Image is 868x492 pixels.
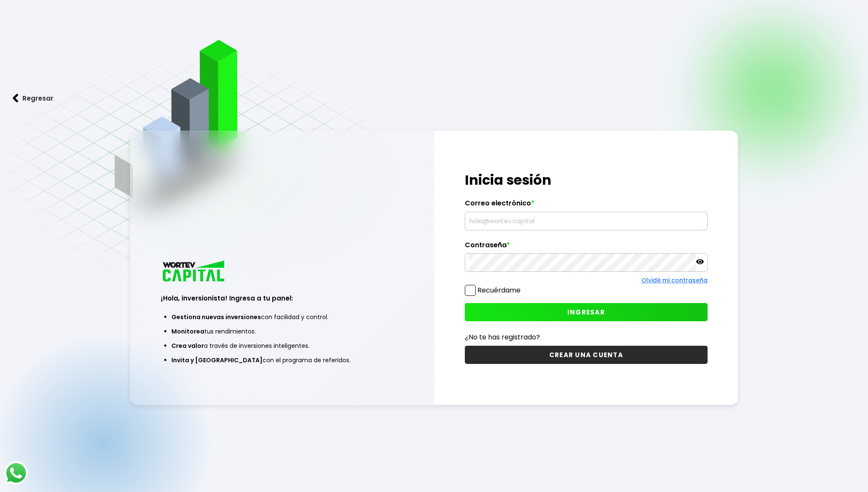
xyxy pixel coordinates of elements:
img: logo_wortev_capital [161,260,228,284]
li: tus rendimientos. [171,324,393,339]
span: Monitorea [171,327,204,336]
p: ¿No te has registrado? [465,332,708,342]
a: ¿No te has registrado?CREAR UNA CUENTA [465,332,708,364]
h1: Inicia sesión [465,170,708,190]
button: CREAR UNA CUENTA [465,346,708,364]
span: INGRESAR [567,308,605,317]
li: con facilidad y control. [171,310,393,324]
span: Crea valor [171,342,204,350]
img: logos_whatsapp-icon.242b2217.svg [4,461,28,485]
h3: ¡Hola, inversionista! Ingresa a tu panel: [161,293,404,303]
label: Correo electrónico [465,199,708,212]
span: Invita y [GEOGRAPHIC_DATA] [171,356,263,364]
img: flecha izquierda [13,94,19,103]
label: Contraseña [465,241,708,254]
li: con el programa de referidos. [171,353,393,367]
label: Recuérdame [477,285,521,295]
a: Olvidé mi contraseña [641,276,708,284]
li: a través de inversiones inteligentes. [171,339,393,353]
span: Gestiona nuevas inversiones [171,313,261,321]
button: INGRESAR [465,303,708,321]
input: hola@wortev.capital [469,212,704,230]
